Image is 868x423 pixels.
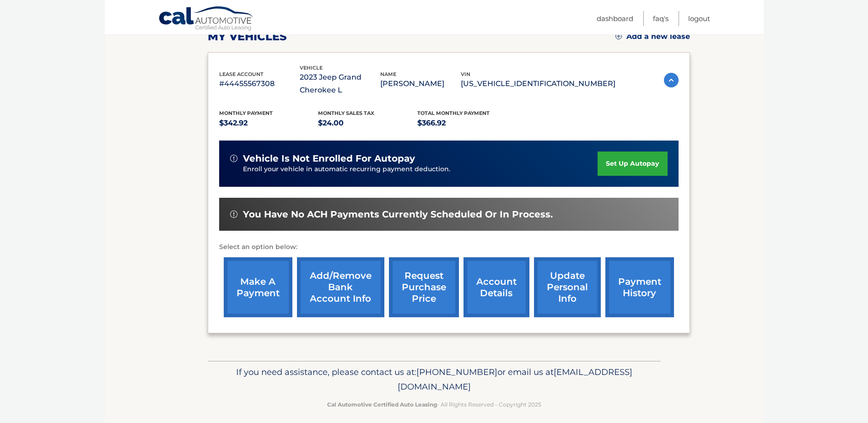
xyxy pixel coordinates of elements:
[653,11,669,26] a: FAQ's
[219,71,264,77] span: lease account
[243,209,553,220] span: You have no ACH payments currently scheduled or in process.
[214,365,655,394] p: If you need assistance, please contact us at: or email us at
[318,117,417,130] p: $24.00
[597,11,633,26] a: Dashboard
[605,257,674,317] a: payment history
[389,257,459,317] a: request purchase price
[417,117,517,130] p: $366.92
[461,71,470,77] span: vin
[230,155,237,162] img: alert-white.svg
[243,153,415,164] span: vehicle is not enrolled for autopay
[615,33,622,39] img: add.svg
[219,77,300,90] p: #44455567308
[219,117,318,130] p: $342.92
[688,11,710,26] a: Logout
[219,242,679,253] p: Select an option below:
[300,65,323,71] span: vehicle
[224,257,292,317] a: make a payment
[416,367,497,377] span: [PHONE_NUMBER]
[398,367,632,392] span: [EMAIL_ADDRESS][DOMAIN_NAME]
[208,30,287,43] h2: my vehicles
[615,32,690,41] a: Add a new lease
[300,71,380,97] p: 2023 Jeep Grand Cherokee L
[297,257,384,317] a: Add/Remove bank account info
[417,110,490,116] span: Total Monthly Payment
[158,6,254,33] a: Cal Automotive
[219,110,273,116] span: Monthly Payment
[598,152,667,176] a: set up autopay
[664,73,679,87] img: accordion-active.svg
[380,77,461,90] p: [PERSON_NAME]
[318,110,374,116] span: Monthly sales Tax
[230,211,237,218] img: alert-white.svg
[243,164,598,174] p: Enroll your vehicle in automatic recurring payment deduction.
[327,401,437,408] strong: Cal Automotive Certified Auto Leasing
[534,257,601,317] a: update personal info
[464,257,529,317] a: account details
[380,71,396,77] span: name
[461,77,615,90] p: [US_VEHICLE_IDENTIFICATION_NUMBER]
[214,400,655,409] p: - All Rights Reserved - Copyright 2025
